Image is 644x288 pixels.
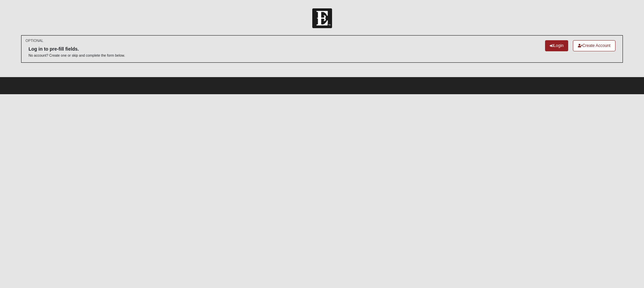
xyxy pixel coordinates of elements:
[29,46,125,52] h6: Log in to pre-fill fields.
[25,38,43,43] small: OPTIONAL
[312,8,332,28] img: Church of Eleven22 Logo
[545,40,568,51] a: Login
[29,53,125,58] p: No account? Create one or skip and complete the form below.
[573,40,615,51] a: Create Account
